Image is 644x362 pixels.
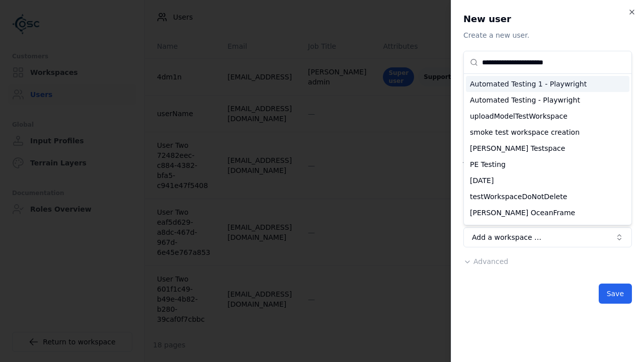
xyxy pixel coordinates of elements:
[466,140,629,156] div: [PERSON_NAME] Testspace
[466,92,629,108] div: Automated Testing - Playwright
[466,221,629,237] div: usama test 4
[466,124,629,140] div: smoke test workspace creation
[466,108,629,124] div: uploadModelTestWorkspace
[466,76,629,92] div: Automated Testing 1 - Playwright
[466,189,629,205] div: testWorkspaceDoNotDelete
[466,172,629,189] div: [DATE]
[466,205,629,221] div: [PERSON_NAME] OceanFrame
[464,74,631,225] div: Suggestions
[466,156,629,172] div: PE Testing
